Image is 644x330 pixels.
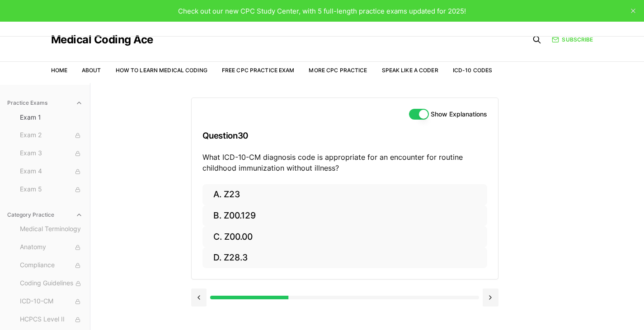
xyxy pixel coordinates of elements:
a: About [82,67,101,74]
span: Exam 5 [20,185,83,195]
button: ICD-10-CM [16,294,86,309]
label: Show Explanations [431,111,487,117]
a: Speak Like a Coder [382,67,438,74]
button: Exam 3 [16,146,86,161]
span: Exam 2 [20,130,83,140]
button: Exam 5 [16,182,86,197]
span: HCPCS Level II [20,315,83,325]
span: Check out our new CPC Study Center, with 5 full-length practice exams updated for 2025! [178,7,466,15]
button: Anatomy [16,240,86,255]
p: What ICD-10-CM diagnosis code is appropriate for an encounter for routine childhood immunization ... [202,152,487,173]
span: Compliance [20,260,83,270]
button: Exam 1 [16,110,86,125]
button: B. Z00.129 [202,205,487,227]
a: Free CPC Practice Exam [222,67,295,74]
a: Medical Coding Ace [51,34,153,45]
a: How to Learn Medical Coding [116,67,207,74]
button: A. Z23 [202,184,487,205]
a: Subscribe [552,36,593,44]
span: Anatomy [20,242,83,252]
a: Home [51,67,67,74]
span: Exam 3 [20,149,83,158]
span: Coding Guidelines [20,279,83,288]
button: close [626,4,640,18]
button: Category Practice [4,208,86,222]
button: Coding Guidelines [16,276,86,291]
button: D. Z28.3 [202,247,487,269]
button: Medical Terminology [16,222,86,237]
button: C. Z00.00 [202,226,487,247]
a: ICD-10 Codes [453,67,492,74]
h3: Question 30 [202,122,487,149]
span: Exam 4 [20,167,83,177]
button: Exam 2 [16,128,86,143]
button: Practice Exams [4,96,86,110]
button: Exam 4 [16,164,86,179]
a: More CPC Practice [309,67,367,74]
span: Exam 1 [20,113,83,122]
button: HCPCS Level II [16,312,86,327]
span: Medical Terminology [20,224,83,234]
button: Compliance [16,258,86,273]
span: ICD-10-CM [20,297,83,307]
